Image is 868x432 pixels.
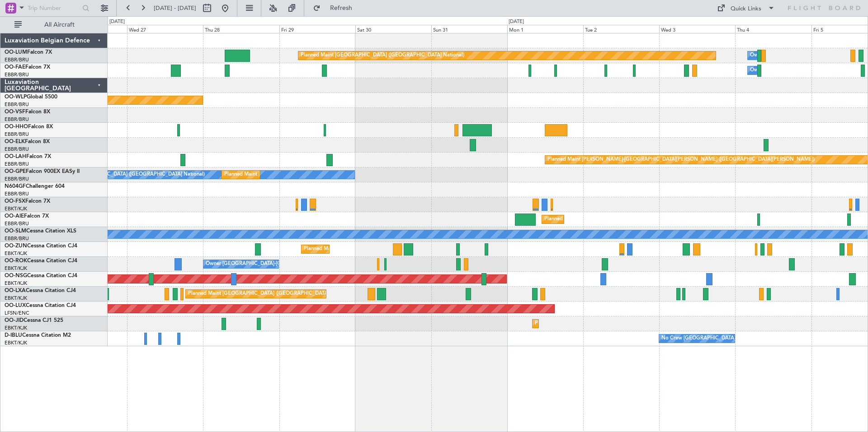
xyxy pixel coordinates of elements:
[5,243,27,249] span: OO-ZUN
[5,228,26,234] span: OO-SLM
[5,116,29,123] a: EBBR/BRU
[5,303,26,308] span: OO-LUX
[5,325,27,331] a: EBKT/KJK
[5,94,27,100] span: OO-WLP
[5,318,63,323] a: OO-JIDCessna CJ1 525
[735,25,811,33] div: Thu 4
[10,18,98,32] button: All Aircraft
[5,65,25,70] span: OO-FAE
[5,273,77,279] a: OO-NSGCessna Citation CJ4
[544,213,687,226] div: Planned Maint [GEOGRAPHIC_DATA] ([GEOGRAPHIC_DATA])
[188,287,352,301] div: Planned Maint [GEOGRAPHIC_DATA] ([GEOGRAPHIC_DATA] National)
[5,184,65,189] a: N604GFChallenger 604
[309,1,363,15] button: Refresh
[224,168,388,181] div: Planned Maint [GEOGRAPHIC_DATA] ([GEOGRAPHIC_DATA] National)
[661,332,813,345] div: No Crew [GEOGRAPHIC_DATA] ([GEOGRAPHIC_DATA] National)
[5,250,27,257] a: EBKT/KJK
[731,5,761,14] div: Quick Links
[5,258,27,264] span: OO-ROK
[5,280,27,287] a: EBKT/KJK
[750,64,811,77] div: Owner Melsbroek Air Base
[5,169,80,174] a: OO-GPEFalcon 900EX EASy II
[5,288,26,293] span: OO-LXA
[5,199,25,204] span: OO-FSX
[5,50,52,55] a: OO-LUMFalcon 7X
[304,242,409,256] div: Planned Maint Kortrijk-[GEOGRAPHIC_DATA]
[5,265,27,272] a: EBKT/KJK
[547,153,815,167] div: Planned Maint [PERSON_NAME]-[GEOGRAPHIC_DATA][PERSON_NAME] ([GEOGRAPHIC_DATA][PERSON_NAME])
[659,25,735,33] div: Wed 3
[5,169,26,174] span: OO-GPE
[5,154,26,159] span: OO-LAH
[509,18,524,26] div: [DATE]
[5,333,22,338] span: D-IBLU
[322,5,360,11] span: Refresh
[5,235,29,242] a: EBBR/BRU
[355,25,431,33] div: Sat 30
[24,22,95,28] span: All Aircraft
[712,1,779,15] button: Quick Links
[5,310,29,316] a: LFSN/ENC
[5,214,49,219] a: OO-AIEFalcon 7X
[5,124,28,130] span: OO-HHO
[203,25,279,33] div: Thu 28
[28,1,80,15] input: Trip Number
[5,65,50,70] a: OO-FAEFalcon 7X
[5,295,27,302] a: EBKT/KJK
[5,50,27,55] span: OO-LUM
[5,109,50,115] a: OO-VSFFalcon 8X
[5,146,29,153] a: EBBR/BRU
[127,25,203,33] div: Wed 27
[5,101,29,108] a: EBBR/BRU
[5,303,76,308] a: OO-LUXCessna Citation CJ4
[5,154,51,159] a: OO-LAHFalcon 7X
[5,214,24,219] span: OO-AIE
[279,25,355,33] div: Fri 29
[5,94,57,100] a: OO-WLPGlobal 5500
[301,49,464,62] div: Planned Maint [GEOGRAPHIC_DATA] ([GEOGRAPHIC_DATA] National)
[5,124,53,130] a: OO-HHOFalcon 8X
[5,220,29,227] a: EBBR/BRU
[5,228,76,234] a: OO-SLMCessna Citation XLS
[5,139,25,144] span: OO-ELK
[5,205,27,212] a: EBKT/KJK
[53,168,205,181] div: No Crew [GEOGRAPHIC_DATA] ([GEOGRAPHIC_DATA] National)
[5,258,77,264] a: OO-ROKCessna Citation CJ4
[5,333,71,338] a: D-IBLUCessna Citation M2
[5,56,29,63] a: EBBR/BRU
[5,176,29,182] a: EBBR/BRU
[5,161,29,167] a: EBBR/BRU
[5,199,50,204] a: OO-FSXFalcon 7X
[109,18,125,26] div: [DATE]
[5,243,77,249] a: OO-ZUNCessna Citation CJ4
[535,317,640,330] div: Planned Maint Kortrijk-[GEOGRAPHIC_DATA]
[5,184,26,189] span: N604GF
[5,339,27,346] a: EBKT/KJK
[507,25,583,33] div: Mon 1
[154,4,196,12] span: [DATE] - [DATE]
[206,257,328,271] div: Owner [GEOGRAPHIC_DATA]-[GEOGRAPHIC_DATA]
[5,190,29,197] a: EBBR/BRU
[750,49,811,62] div: Owner Melsbroek Air Base
[5,139,50,144] a: OO-ELKFalcon 8X
[5,318,24,323] span: OO-JID
[5,131,29,138] a: EBBR/BRU
[5,288,76,293] a: OO-LXACessna Citation CJ4
[431,25,507,33] div: Sun 31
[583,25,659,33] div: Tue 2
[5,71,29,78] a: EBBR/BRU
[5,109,25,115] span: OO-VSF
[5,273,27,279] span: OO-NSG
